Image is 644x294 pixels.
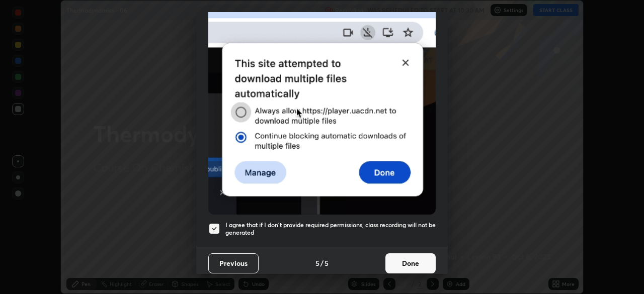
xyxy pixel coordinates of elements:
h4: / [320,258,324,268]
button: Previous [208,253,259,273]
button: Done [385,253,436,273]
h4: 5 [315,258,319,268]
h5: I agree that if I don't provide required permissions, class recording will not be generated [225,221,436,237]
h4: 5 [325,258,329,268]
